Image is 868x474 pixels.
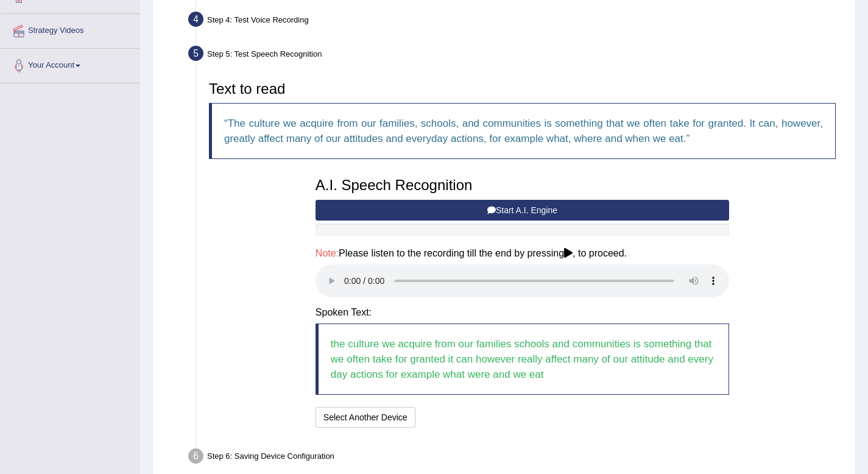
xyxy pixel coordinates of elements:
[209,81,836,97] h3: Text to read
[316,200,729,221] button: Start A.I. Engine
[316,248,339,258] span: Note:
[183,445,850,472] div: Step 6: Saving Device Configuration
[316,177,729,193] h3: A.I. Speech Recognition
[316,324,729,395] blockquote: the culture we acquire from our families schools and communities is something that we often take ...
[1,49,139,79] a: Your Account
[316,248,729,259] h4: Please listen to the recording till the end by pressing , to proceed.
[183,42,850,69] div: Step 5: Test Speech Recognition
[224,118,823,144] q: The culture we acquire from our families, schools, and communities is something that we often tak...
[316,407,415,428] button: Select Another Device
[183,8,850,35] div: Step 4: Test Voice Recording
[1,14,139,44] a: Strategy Videos
[316,307,729,318] h4: Spoken Text:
